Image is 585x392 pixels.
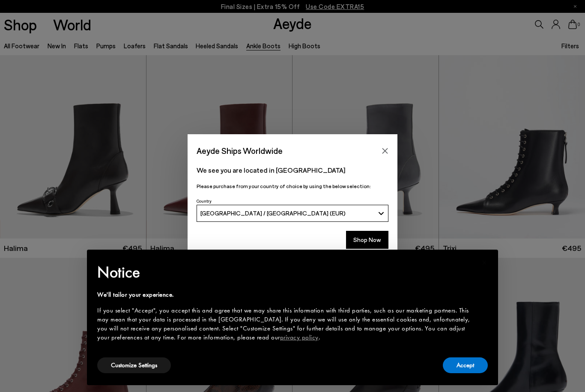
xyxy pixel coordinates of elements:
[197,198,212,203] span: Country
[197,143,283,158] span: Aeyde Ships Worldwide
[197,182,388,190] p: Please purchase from your country of choice by using the below selection:
[200,209,346,217] span: [GEOGRAPHIC_DATA] / [GEOGRAPHIC_DATA] (EUR)
[482,256,487,269] span: ×
[379,144,391,157] button: Close
[443,357,488,373] button: Accept
[97,290,474,299] div: We'll tailor your experience.
[97,261,474,283] h2: Notice
[97,357,171,373] button: Customize Settings
[97,306,474,342] div: If you select "Accept", you accept this and agree that we may share this information with third p...
[346,231,388,249] button: Shop Now
[280,333,319,342] a: privacy policy
[474,252,495,273] button: Close this notice
[197,165,388,175] p: We see you are located in [GEOGRAPHIC_DATA]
